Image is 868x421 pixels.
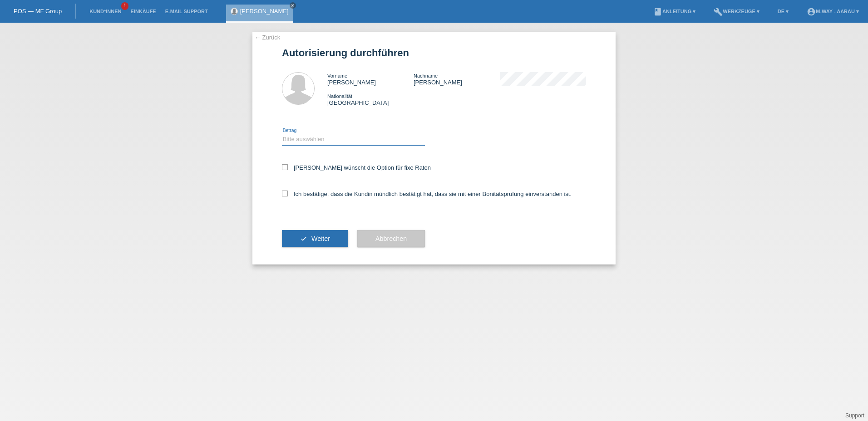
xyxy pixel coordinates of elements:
[290,2,296,9] a: close
[714,7,723,16] i: build
[121,2,128,10] span: 1
[845,412,864,419] a: Support
[14,8,62,15] a: POS — MF Group
[357,230,425,247] button: Abbrechen
[414,72,500,86] div: [PERSON_NAME]
[327,73,347,78] span: Vorname
[802,9,863,14] a: account_circlem-way - Aarau ▾
[327,72,414,86] div: [PERSON_NAME]
[649,9,700,14] a: bookAnleitung ▾
[282,191,572,197] label: Ich bestätige, dass die Kundin mündlich bestätigt hat, dass sie mit einer Bonitätsprüfung einvers...
[807,7,816,16] i: account_circle
[161,9,212,14] a: E-Mail Support
[709,9,764,14] a: buildWerkzeuge ▾
[653,7,662,16] i: book
[291,3,295,8] i: close
[375,235,407,242] span: Abbrechen
[126,9,160,14] a: Einkäufe
[255,34,280,41] a: ← Zurück
[311,235,330,242] span: Weiter
[282,164,431,171] label: [PERSON_NAME] wünscht die Option für fixe Raten
[85,9,126,14] a: Kund*innen
[773,9,793,14] a: DE ▾
[327,93,352,99] span: Nationalität
[240,8,289,15] a: [PERSON_NAME]
[282,230,348,247] button: check Weiter
[414,73,438,78] span: Nachname
[282,47,586,59] h1: Autorisierung durchführen
[300,235,307,242] i: check
[327,93,414,106] div: [GEOGRAPHIC_DATA]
